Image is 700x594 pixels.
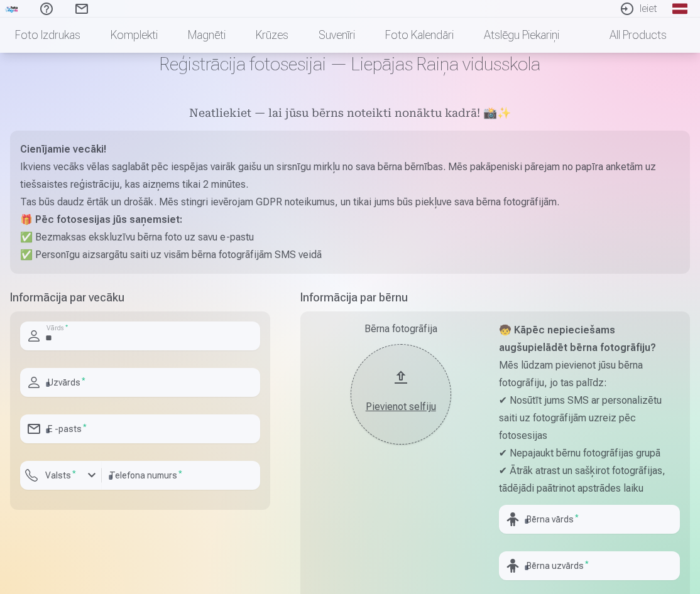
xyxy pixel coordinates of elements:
p: Tas būs daudz ērtāk un drošāk. Mēs stingri ievērojam GDPR noteikumus, un tikai jums būs piekļuve ... [20,193,680,211]
a: Suvenīri [304,18,370,53]
h5: Neatliekiet — lai jūsu bērns noteikti nonāktu kadrā! 📸✨ [10,105,690,123]
img: /fa1 [5,5,19,13]
p: ✔ Ātrāk atrast un sašķirot fotogrāfijas, tādējādi paātrinot apstrādes laiku [499,462,680,497]
p: Mēs lūdzam pievienot jūsu bērna fotogrāfiju, jo tas palīdz: [499,357,680,392]
p: Ikviens vecāks vēlas saglabāt pēc iespējas vairāk gaišu un sirsnīgu mirkļu no sava bērna bērnības... [20,158,680,193]
a: Komplekti [96,18,173,53]
a: Krūzes [241,18,304,53]
a: Magnēti [173,18,241,53]
p: ✔ Nosūtīt jums SMS ar personalizētu saiti uz fotogrāfijām uzreiz pēc fotosesijas [499,392,680,445]
a: All products [574,18,682,53]
p: ✔ Nepajaukt bērnu fotogrāfijas grupā [499,445,680,462]
p: ✅ Personīgu aizsargātu saiti uz visām bērna fotogrāfijām SMS veidā [20,246,680,264]
button: Valsts* [20,461,102,490]
h5: Informācija par vecāku [10,289,270,306]
label: Valsts [40,469,81,482]
div: Bērna fotogrāfija [310,321,491,337]
strong: 🧒 Kāpēc nepieciešams augšupielādēt bērna fotogrāfiju? [499,324,656,354]
a: Foto kalendāri [370,18,469,53]
button: Pievienot selfiju [351,344,451,445]
strong: Cienījamie vecāki! [20,143,106,155]
strong: 🎁 Pēc fotosesijas jūs saņemsiet: [20,213,182,225]
h5: Informācija par bērnu [300,289,690,306]
h1: Reģistrācija fotosesijai — Liepājas Raiņa vidusskola [10,53,690,75]
p: ✅ Bezmaksas ekskluzīvu bērna foto uz savu e-pastu [20,229,680,246]
a: Atslēgu piekariņi [469,18,574,53]
div: Pievienot selfiju [363,399,439,414]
